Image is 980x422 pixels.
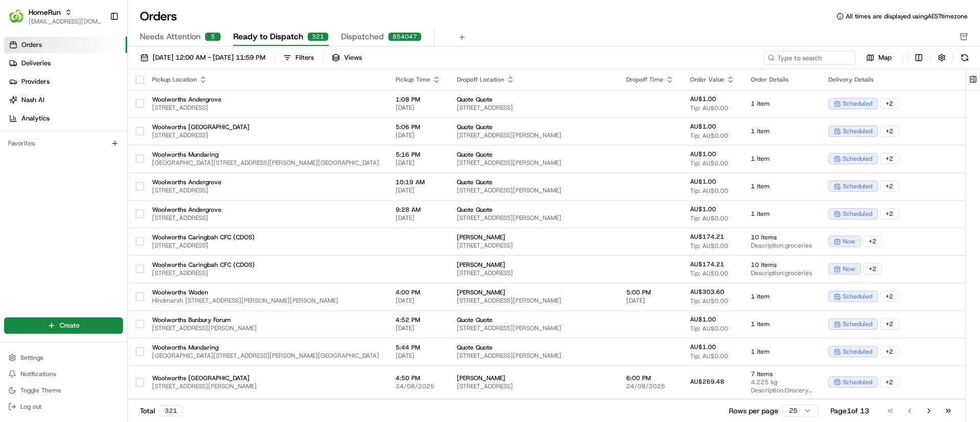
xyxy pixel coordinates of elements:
span: now [843,237,855,245]
span: 4.225 kg [751,378,812,386]
span: AU$269.48 [690,378,724,386]
span: [DATE] [396,324,440,332]
span: [STREET_ADDRESS] [152,104,379,112]
div: + 2 [880,126,899,137]
span: Tip: AU$0.00 [690,352,728,360]
span: 9:28 AM [396,206,440,214]
span: now [843,265,855,273]
span: [STREET_ADDRESS] [152,186,379,194]
span: 10 items [751,233,812,241]
span: Tip: AU$0.00 [690,242,728,250]
span: [DATE] [396,159,440,167]
span: 5:06 PM [396,123,440,131]
span: Quote Quote [457,95,610,104]
span: 5:16 PM [396,151,440,159]
span: Woolworths Mundaring [152,343,379,352]
button: Filters [279,51,318,65]
span: AU$174.21 [690,233,724,241]
div: 321 [159,405,183,416]
span: Woolworths [GEOGRAPHIC_DATA] [152,374,379,382]
span: Woolworths Andergrove [152,178,379,186]
span: AU$1.00 [690,122,716,131]
span: AU$1.00 [690,315,716,324]
input: Type to search [764,51,855,65]
span: [STREET_ADDRESS] [152,214,379,222]
span: [STREET_ADDRESS] [457,241,610,250]
button: Settings [4,351,123,365]
span: HomeRun [29,7,61,17]
span: [DATE] [396,296,440,305]
span: 1:08 PM [396,95,440,104]
button: Log out [4,400,123,414]
span: Tip: AU$0.00 [690,297,728,305]
span: 4:50 PM [396,374,440,382]
div: + 2 [880,377,899,388]
span: Woolworths Caringbah CFC (CDOS) [152,261,379,269]
div: Delivery Details [828,76,951,84]
span: [DATE] [626,296,674,305]
span: Description: Grocery Bags [751,386,812,394]
span: Quote Quote [457,316,610,324]
span: 6:00 PM [626,374,674,382]
span: Quote Quote [457,206,610,214]
span: 1 item [751,100,812,108]
span: [PERSON_NAME] [457,233,610,241]
span: Quote Quote [457,178,610,186]
span: 1 item [751,292,812,301]
span: scheduled [843,378,872,386]
span: Deliveries [21,59,51,68]
span: 1 item [751,320,812,328]
span: Tip: AU$0.00 [690,159,728,167]
p: Rows per page [729,406,778,416]
span: Description: groceries [751,241,812,250]
span: Tip: AU$0.00 [690,187,728,195]
span: Settings [20,354,43,362]
span: [STREET_ADDRESS] [152,269,379,277]
span: Dispatched [341,31,384,43]
span: Map [878,53,892,62]
a: Providers [4,73,127,90]
span: [DATE] 12:00 AM - [DATE] 11:59 PM [153,53,265,62]
div: Filters [296,53,314,62]
span: 5:44 PM [396,343,440,352]
button: HomeRunHomeRun[EMAIL_ADDRESS][DOMAIN_NAME] [4,4,106,29]
div: Order Value [690,76,734,84]
span: AU$1.00 [690,178,716,186]
span: Description: groceries [751,269,812,277]
div: Favorites [4,135,123,152]
button: Refresh [958,51,972,65]
button: [EMAIL_ADDRESS][DOMAIN_NAME] [29,17,102,26]
span: Analytics [21,114,50,123]
span: 24/08/2025 [396,382,440,390]
div: Dropoff Location [457,76,610,84]
span: 4:52 PM [396,316,440,324]
span: scheduled [843,155,872,163]
div: + 2 [863,263,882,275]
span: Tip: AU$0.00 [690,325,728,333]
span: 1 item [751,127,812,135]
span: Providers [21,77,50,86]
span: 24/08/2025 [626,382,674,390]
span: scheduled [843,292,872,301]
div: + 2 [880,318,899,330]
span: scheduled [843,210,872,218]
span: 10:19 AM [396,178,440,186]
span: Views [344,53,362,62]
div: Pickup Location [152,76,379,84]
span: [STREET_ADDRESS][PERSON_NAME] [457,352,610,360]
div: + 2 [863,236,882,247]
span: Ready to Dispatch [233,31,303,43]
span: Woolworths Bunbury Forum [152,316,379,324]
span: AU$1.00 [690,205,716,213]
span: Woolworths Woden [152,288,379,296]
span: Notifications [20,370,56,378]
span: AU$1.00 [690,95,716,103]
span: [STREET_ADDRESS][PERSON_NAME] [457,186,610,194]
button: Toggle Theme [4,383,123,398]
span: [PERSON_NAME] [457,288,610,296]
span: scheduled [843,127,872,135]
span: [DATE] [396,186,440,194]
span: scheduled [843,320,872,328]
span: AU$303.60 [690,288,724,296]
